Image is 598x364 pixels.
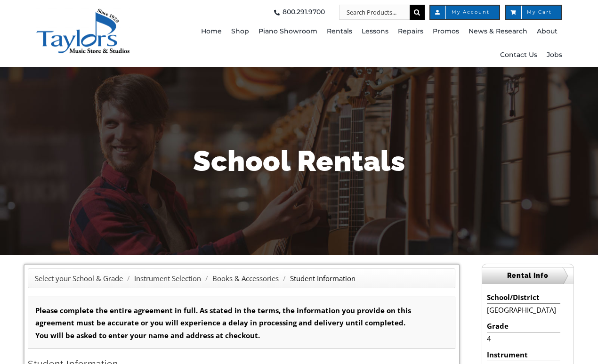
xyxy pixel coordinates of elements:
[429,5,500,20] a: My Account
[433,20,459,43] a: Promos
[469,24,527,39] span: News & Research
[173,5,562,20] nav: Top Right
[134,274,201,283] a: Instrument Selection
[362,24,388,39] span: Lessons
[24,141,574,181] h1: School Rentals
[482,267,574,284] h2: Rental Info
[487,291,560,304] li: School/District
[398,20,423,43] a: Repairs
[281,274,288,283] span: /
[201,24,222,39] span: Home
[505,5,562,20] a: My Cart
[271,5,325,20] a: 800.291.9700
[440,10,490,15] span: My Account
[515,10,552,15] span: My Cart
[410,5,425,20] input: Search
[362,20,388,43] a: Lessons
[327,24,352,39] span: Rentals
[231,24,249,39] span: Shop
[283,5,325,20] span: 800.291.9700
[203,274,210,283] span: /
[487,304,560,316] li: [GEOGRAPHIC_DATA]
[487,348,560,361] li: Instrument
[28,297,455,349] div: Please complete the entire agreement in full. As stated in the terms, the information you provide...
[500,43,537,67] a: Contact Us
[173,20,562,67] nav: Main Menu
[212,274,279,283] a: Books & Accessories
[36,7,130,16] a: taylors-music-store-west-chester
[259,20,317,43] a: Piano Showroom
[547,48,562,63] span: Jobs
[231,20,249,43] a: Shop
[547,43,562,67] a: Jobs
[35,274,123,283] a: Select your School & Grade
[290,272,356,284] li: Student Information
[259,24,317,39] span: Piano Showroom
[487,332,560,345] li: 4
[398,24,423,39] span: Repairs
[537,20,558,43] a: About
[201,20,222,43] a: Home
[125,274,132,283] span: /
[537,24,558,39] span: About
[500,48,537,63] span: Contact Us
[339,5,410,20] input: Search Products...
[327,20,352,43] a: Rentals
[487,320,560,332] li: Grade
[469,20,527,43] a: News & Research
[433,24,459,39] span: Promos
